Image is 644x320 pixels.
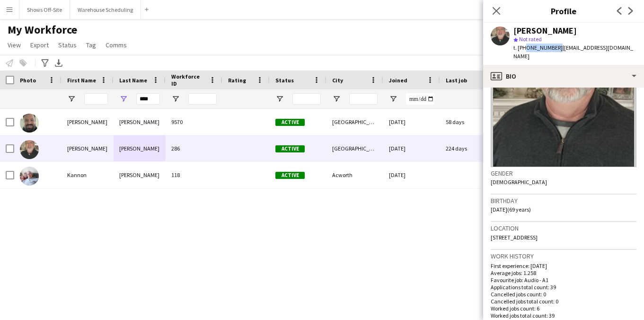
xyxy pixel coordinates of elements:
div: [DATE] [383,162,440,188]
p: Cancelled jobs total count: 0 [491,298,636,305]
div: [PERSON_NAME] [114,109,166,135]
p: Cancelled jobs count: 0 [491,291,636,298]
p: Applications total count: 39 [491,284,636,291]
div: 9570 [166,109,222,135]
span: Status [275,77,294,84]
div: 286 [166,135,222,161]
a: Export [26,39,53,51]
input: First Name Filter Input [84,93,108,105]
span: Active [275,119,305,126]
span: First Name [67,77,96,84]
div: [PERSON_NAME] [513,27,577,35]
button: Open Filter Menu [67,95,76,103]
a: Status [54,39,80,51]
p: Worked jobs total count: 39 [491,312,636,319]
app-action-btn: Export XLSX [53,57,64,69]
button: Open Filter Menu [171,95,180,103]
p: Favourite job: Audio - A1 [491,276,636,284]
input: Workforce ID Filter Input [188,93,217,105]
span: Active [275,172,305,179]
h3: Birthday [491,196,636,205]
div: Kannon [62,162,114,188]
span: Joined [389,77,407,84]
a: View [4,39,25,51]
div: 118 [166,162,222,188]
div: [GEOGRAPHIC_DATA] [326,109,383,135]
h3: Location [491,224,636,232]
span: Photo [20,77,36,84]
a: Tag [82,39,100,51]
div: [GEOGRAPHIC_DATA] [326,135,383,161]
p: Worked jobs count: 6 [491,305,636,312]
div: [PERSON_NAME] [62,135,114,161]
span: Status [58,41,77,49]
span: Last job [446,77,467,84]
span: [DATE] (69 years) [491,206,531,213]
div: 224 days [440,135,497,161]
div: Bio [483,65,644,88]
span: [DEMOGRAPHIC_DATA] [491,178,547,186]
span: View [8,41,21,49]
img: Kannon Keene [20,167,39,186]
span: Export [30,41,49,49]
input: City Filter Input [349,93,378,105]
button: Open Filter Menu [119,95,128,103]
span: | [EMAIL_ADDRESS][DOMAIN_NAME] [513,44,633,60]
p: Average jobs: 1.258 [491,269,636,276]
input: Status Filter Input [292,93,321,105]
button: Open Filter Menu [332,95,341,103]
span: City [332,77,343,84]
button: Shows Off-Site [19,0,70,19]
span: t. [PHONE_NUMBER] [513,44,563,51]
input: Last Name Filter Input [136,93,160,105]
h3: Profile [483,5,644,17]
h3: Work history [491,252,636,260]
span: Last Name [119,77,147,84]
span: Rating [228,77,246,84]
span: Comms [106,41,127,49]
app-action-btn: Advanced filters [39,57,51,69]
button: Open Filter Menu [275,95,284,103]
div: [PERSON_NAME] [62,109,114,135]
span: Not rated [519,36,542,43]
div: [DATE] [383,135,440,161]
h3: Gender [491,169,636,178]
img: Daniel Keeney [20,140,39,159]
button: Open Filter Menu [389,95,397,103]
span: [STREET_ADDRESS] [491,234,538,241]
span: My Workforce [8,23,77,37]
div: [DATE] [383,109,440,135]
span: Active [275,145,305,152]
input: Joined Filter Input [406,93,434,105]
button: Warehouse Scheduling [70,0,141,19]
div: Acworth [326,162,383,188]
p: First experience: [DATE] [491,262,636,269]
span: Tag [86,41,96,49]
span: Workforce ID [171,73,205,87]
a: Comms [102,39,131,51]
div: 58 days [440,109,497,135]
img: Bryan Keenan [20,114,39,133]
div: [PERSON_NAME] [114,162,166,188]
div: [PERSON_NAME] [114,135,166,161]
img: Crew avatar or photo [491,25,636,167]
